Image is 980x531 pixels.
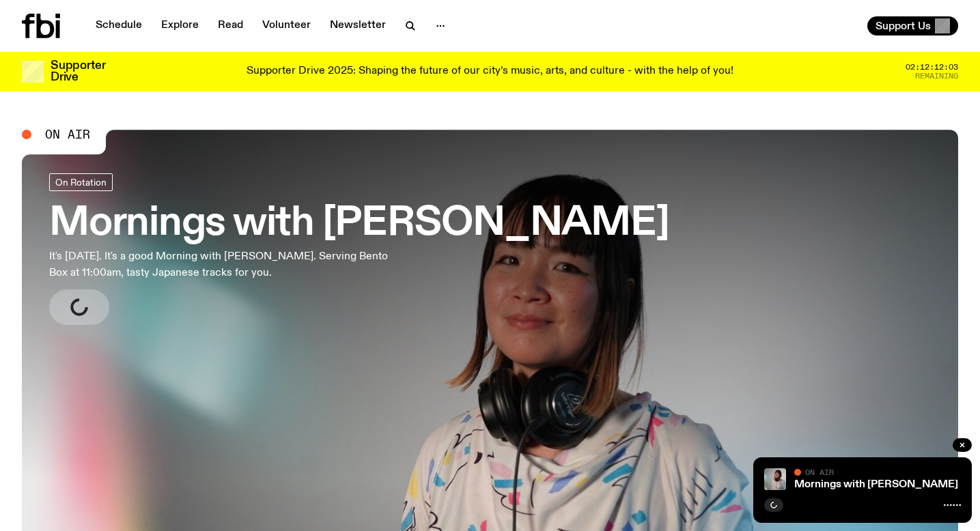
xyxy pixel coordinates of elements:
img: Kana Frazer is smiling at the camera with her head tilted slightly to her left. She wears big bla... [764,468,786,490]
span: On Rotation [55,177,107,187]
a: Mornings with [PERSON_NAME]It's [DATE]. It's a good Morning with [PERSON_NAME]. Serving Bento Box... [49,173,669,325]
p: It's [DATE]. It's a good Morning with [PERSON_NAME]. Serving Bento Box at 11:00am, tasty Japanese... [49,248,399,281]
a: Explore [153,16,207,35]
a: Schedule [87,16,150,35]
a: Newsletter [322,16,394,35]
button: Support Us [867,16,958,35]
a: Volunteer [254,16,319,35]
span: Support Us [876,20,931,32]
p: Supporter Drive 2025: Shaping the future of our city’s music, arts, and culture - with the help o... [247,66,733,78]
h3: Mornings with [PERSON_NAME] [49,205,669,243]
span: 02:12:12:03 [906,63,958,71]
a: Read [210,16,251,35]
h3: Supporter Drive [51,60,105,83]
a: On Rotation [49,173,113,191]
a: Mornings with [PERSON_NAME] [794,479,958,490]
span: Remaining [915,72,958,80]
span: On Air [45,128,90,141]
span: On Air [805,468,834,476]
